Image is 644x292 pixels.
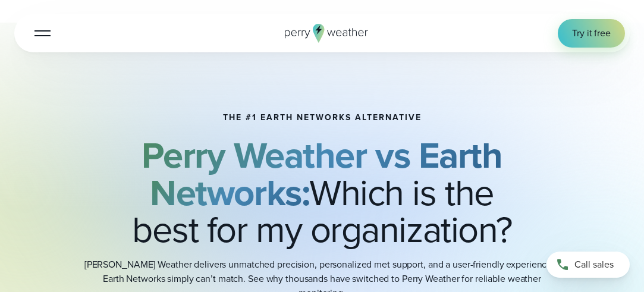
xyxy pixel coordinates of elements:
[546,252,630,278] a: Call sales
[142,128,502,219] strong: Perry Weather vs Earth Networks:
[132,128,512,256] span: Which is the best for my organization?
[558,19,625,48] a: Try it free
[223,113,422,123] h1: The #1 Earth Networks Alternative
[574,258,614,272] span: Call sales
[572,26,611,40] span: Try it free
